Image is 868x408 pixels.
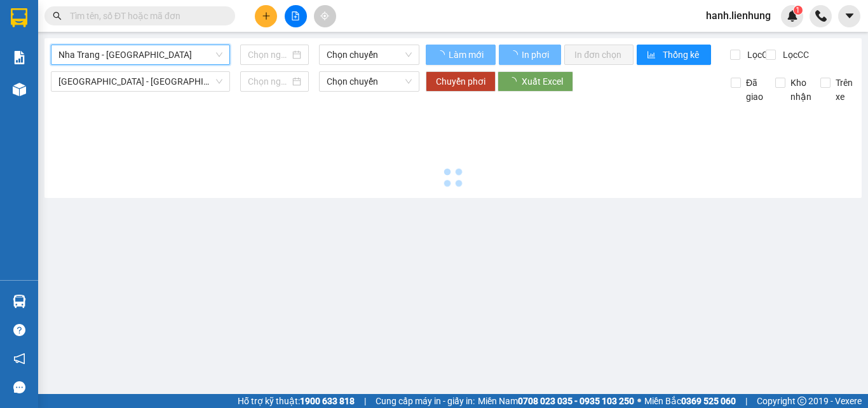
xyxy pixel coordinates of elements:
[696,8,781,24] span: hanh.lienhung
[248,74,290,88] input: Chọn ngày
[426,45,496,65] button: Làm mới
[13,295,26,308] img: warehouse-icon
[785,76,817,104] span: Kho nhận
[291,11,300,20] span: file-add
[637,45,711,65] button: bar-chartThống kê
[478,394,634,408] span: Miền Nam
[285,5,307,27] button: file-add
[787,10,798,22] img: icon-new-feature
[58,45,222,64] span: Nha Trang - Duyên Hải
[13,83,26,96] img: warehouse-icon
[794,6,803,15] sup: 1
[314,5,336,27] button: aim
[13,381,25,393] span: message
[815,10,827,22] img: phone-icon
[844,10,855,22] span: caret-down
[13,324,25,336] span: question-circle
[449,48,485,62] span: Làm mới
[498,71,573,92] button: Xuất Excel
[327,72,412,91] span: Chọn chuyến
[663,48,701,62] span: Thống kê
[797,397,806,405] span: copyright
[248,48,290,62] input: Chọn ngày
[238,394,355,408] span: Hỗ trợ kỹ thuật:
[741,76,768,104] span: Đã giao
[522,48,551,62] span: In phơi
[70,9,220,23] input: Tìm tên, số ĐT hoặc mã đơn
[262,11,271,20] span: plus
[320,11,329,20] span: aim
[58,72,222,91] span: Nha Trang - Châu Đốc
[518,396,634,406] strong: 0708 023 035 - 0935 103 250
[11,8,27,27] img: logo-vxr
[742,48,775,62] span: Lọc CR
[53,11,62,20] span: search
[376,394,475,408] span: Cung cấp máy in - giấy in:
[499,45,561,65] button: In phơi
[436,50,447,59] span: loading
[300,396,355,406] strong: 1900 633 818
[13,353,25,365] span: notification
[681,396,736,406] strong: 0369 525 060
[644,394,736,408] span: Miền Bắc
[255,5,277,27] button: plus
[564,45,634,65] button: In đơn chọn
[796,6,800,15] span: 1
[637,398,641,404] span: ⚪️
[364,394,366,408] span: |
[426,71,496,92] button: Chuyển phơi
[647,50,658,60] span: bar-chart
[327,45,412,64] span: Chọn chuyến
[745,394,747,408] span: |
[831,76,858,104] span: Trên xe
[13,51,26,64] img: solution-icon
[509,50,520,59] span: loading
[778,48,811,62] span: Lọc CC
[838,5,860,27] button: caret-down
